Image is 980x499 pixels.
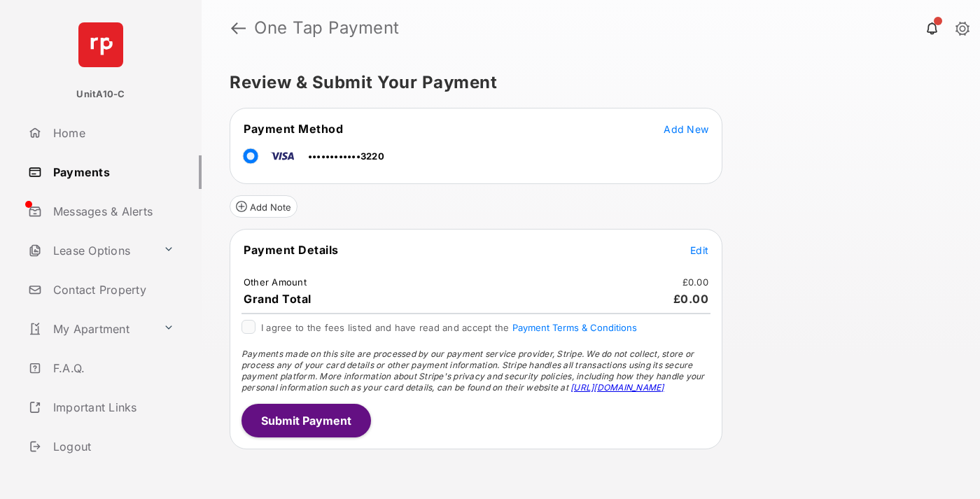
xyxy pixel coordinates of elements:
[690,244,708,256] span: Edit
[241,349,705,393] span: Payments made on this site are processed by our payment service provider, Stripe. We do not colle...
[261,322,637,333] span: I agree to the fees listed and have read and accept the
[308,150,384,162] span: ••••••••••••3220
[682,276,709,288] td: £0.00
[230,74,941,91] h5: Review & Submit Your Payment
[22,234,157,267] a: Lease Options
[22,312,157,346] a: My Apartment
[22,155,202,189] a: Payments
[512,322,637,333] button: I agree to the fees listed and have read and accept the
[243,276,307,288] td: Other Amount
[664,122,708,136] button: Add New
[244,243,339,257] span: Payment Details
[673,292,709,306] span: £0.00
[22,430,202,463] a: Logout
[22,391,180,424] a: Important Links
[22,273,202,307] a: Contact Property
[22,351,202,385] a: F.A.Q.
[570,382,664,393] a: [URL][DOMAIN_NAME]
[244,122,343,136] span: Payment Method
[22,195,202,228] a: Messages & Alerts
[244,292,311,306] span: Grand Total
[241,404,371,437] button: Submit Payment
[690,243,708,257] button: Edit
[76,87,125,101] p: UnitA10-C
[78,22,123,67] img: svg+xml;base64,PHN2ZyB4bWxucz0iaHR0cDovL3d3dy53My5vcmcvMjAwMC9zdmciIHdpZHRoPSI2NCIgaGVpZ2h0PSI2NC...
[664,123,708,135] span: Add New
[230,195,297,218] button: Add Note
[22,116,202,150] a: Home
[254,20,400,36] strong: One Tap Payment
